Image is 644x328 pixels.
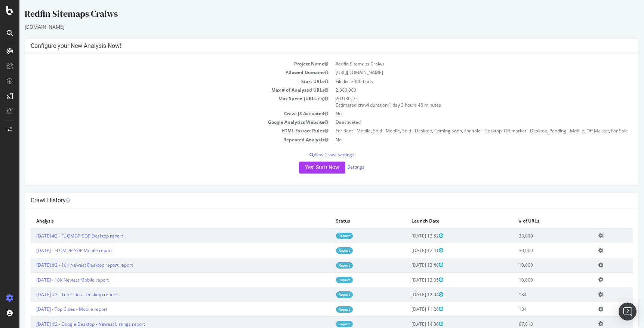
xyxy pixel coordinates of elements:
td: Project Name [11,59,312,68]
a: Settings [328,164,345,170]
h4: Crawl History [11,197,613,204]
td: Max # of Analysed URLs [11,86,312,94]
a: Report [317,321,333,327]
span: [DATE] 13:05 [392,277,424,283]
th: Analysis [11,214,311,228]
td: 2,000,000 [312,86,614,94]
td: For Rent - Mobile, Sold - Mobile, Sold - Desktop, Coming Soon, For sale - Desktop, Off market - D... [312,126,614,135]
span: [DATE] 12:41 [392,247,424,254]
th: Launch Date [386,214,494,228]
td: Allowed Domains [11,68,312,77]
th: # of URLs [494,214,573,228]
td: No [312,109,614,118]
a: [DATE] #3 - Top Cities - Desktop report [17,291,98,298]
td: 10,000 [494,273,573,287]
td: 134 [494,287,573,302]
td: Max Speed (URLs / s) [11,94,312,109]
p: View Crawl Settings [11,151,613,158]
a: [DATE] #2 - 10K Newest Desktop report report [17,262,113,268]
td: HTML Extract Rules [11,126,312,135]
span: 1 day 3 hours 46 minutes [369,102,422,108]
span: [DATE] 12:04 [392,291,424,298]
td: Deactivated [312,118,614,126]
td: 30,000 [494,228,573,243]
span: [DATE] 11:26 [392,306,424,312]
td: Repeated Analysis [11,135,312,144]
button: Yes! Start Now [280,162,326,174]
td: 30,000 [494,243,573,258]
a: [DATE] - 10K Newest Mobile report [17,277,89,283]
td: Start URLs [11,77,312,86]
td: Redfin Sitemaps Cralws [312,59,614,68]
a: [DATE] #2 - Google Desktop - Newest Listings report [17,321,126,327]
th: Status [311,214,386,228]
span: [DATE] 14:36 [392,321,424,327]
td: 134 [494,302,573,316]
td: 20 URLs / s Estimated crawl duration: [312,94,614,109]
a: [DATE] - Fl OMDP-SDP Mobile report [17,247,93,254]
div: Open Intercom Messenger [619,303,637,321]
td: [URL][DOMAIN_NAME] [312,68,614,77]
a: Report [317,247,333,254]
a: [DATE] - Top Cities - Mobile report [17,306,88,312]
a: Report [317,291,333,298]
div: [DOMAIN_NAME] [5,23,619,31]
a: Report [317,277,333,283]
a: Report [317,233,333,239]
span: [DATE] 13:52 [392,233,424,239]
span: [DATE] 13:40 [392,262,424,268]
td: Google Analytics Website [11,118,312,126]
a: Report [317,262,333,269]
td: File list 30000 urls [312,77,614,86]
div: Redfin Sitemaps Cralws [5,7,619,23]
h4: Configure your New Analysis Now! [11,42,613,50]
td: Crawl JS Activated [11,109,312,118]
a: Report [317,306,333,313]
td: 10,000 [494,258,573,272]
a: [DATE] #2 - FL OMDP-SDP Desktop report [17,233,104,239]
td: No [312,135,614,144]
